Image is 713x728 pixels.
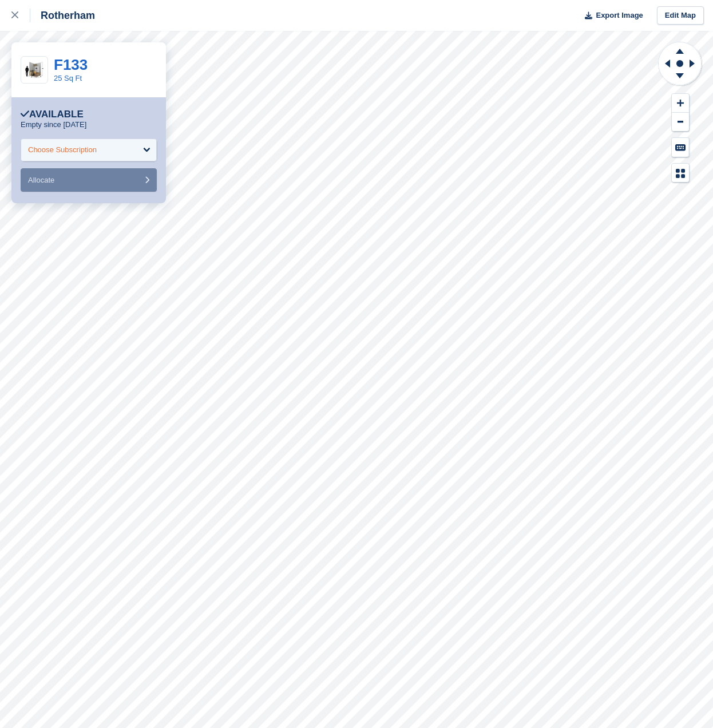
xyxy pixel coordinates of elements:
[21,60,47,80] img: 25.jpg
[596,10,643,21] span: Export Image
[21,120,86,129] p: Empty since [DATE]
[672,113,689,132] button: Zoom Out
[54,56,88,73] a: F133
[21,109,84,120] div: Available
[657,6,704,25] a: Edit Map
[54,74,82,82] a: 25 Sq Ft
[21,168,157,192] button: Allocate
[28,144,97,156] div: Choose Subscription
[672,94,689,113] button: Zoom In
[672,138,689,157] button: Keyboard Shortcuts
[672,164,689,183] button: Map Legend
[28,176,54,184] span: Allocate
[30,9,95,22] div: Rotherham
[578,6,643,25] button: Export Image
